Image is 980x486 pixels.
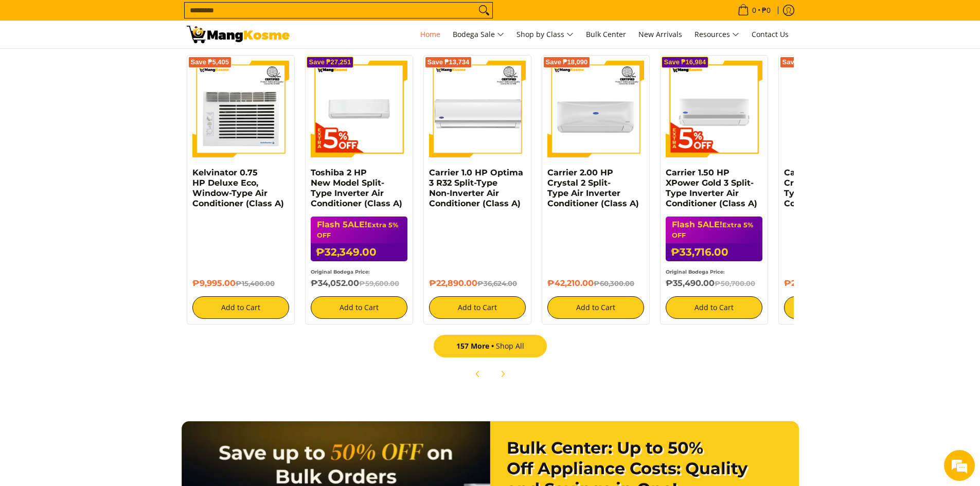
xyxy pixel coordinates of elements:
a: Bulk Center [581,21,631,48]
del: ₱60,300.00 [594,279,634,287]
a: New Arrivals [633,21,687,48]
a: Carrier 1.0 HP Optima 3 R32 Split-Type Non-Inverter Air Conditioner (Class A) [429,168,523,208]
span: Save ₱9,950 [782,59,821,65]
h6: ₱42,210.00 [547,278,644,289]
h6: ₱34,052.00 [311,278,407,289]
a: Carrier 2.00 HP Crystal 2 Split-Type Air Inverter Conditioner (Class A) [547,168,639,208]
button: Add to Cart [429,296,526,319]
span: Resources [694,28,739,41]
button: Add to Cart [784,296,881,319]
a: Resources [689,21,744,48]
span: Save ₱27,251 [309,59,351,65]
img: Carrier 2.00 HP Crystal 2 Split-Type Air Inverter Conditioner (Class A) [547,61,644,157]
span: ₱0 [760,7,772,14]
h6: ₱33,716.00 [666,243,762,261]
a: Carrier 1.50 HP XPower Gold 3 Split-Type Inverter Air Conditioner (Class A) [666,168,757,208]
button: Add to Cart [547,296,644,319]
a: Home [415,21,446,48]
div: Chat with us now [54,58,173,71]
a: 157 MoreShop All [434,335,547,357]
a: Carrier 1.00 HP Crystal Split-Type Inverter Air Conditioner (Class A) [784,168,876,208]
h6: ₱22,890.00 [429,278,526,289]
del: ₱50,700.00 [715,279,755,287]
span: 157 More [456,341,496,351]
h6: ₱29,850.00 [784,278,881,289]
a: Kelvinator 0.75 HP Deluxe Eco, Window-Type Air Conditioner (Class A) [192,168,284,208]
button: Add to Cart [666,296,762,319]
span: Save ₱18,090 [546,59,588,65]
a: Shop by Class [511,21,579,48]
button: Add to Cart [192,296,289,319]
h6: ₱35,490.00 [666,278,762,289]
img: Carrier 1.50 HP XPower Gold 3 Split-Type Inverter Air Conditioner (Class A) [666,61,762,157]
span: New Arrivals [638,29,682,39]
h6: ₱32,349.00 [311,243,407,261]
span: Home [420,29,440,39]
del: ₱15,400.00 [236,279,275,287]
small: Original Bodega Price: [666,269,725,275]
button: Next [491,363,514,385]
img: Toshiba 2 HP New Model Split-Type Inverter Air Conditioner (Class A) [311,61,407,157]
a: Contact Us [746,21,794,48]
button: Previous [467,363,489,385]
span: 0 [751,7,758,14]
span: Save ₱16,984 [664,59,706,65]
nav: Main Menu [300,21,794,48]
span: Contact Us [752,29,789,39]
del: ₱36,624.00 [477,279,517,287]
img: Kelvinator 0.75 HP Deluxe Eco, Window-Type Air Conditioner (Class A) [192,61,289,157]
button: Search [476,3,492,18]
span: Save ₱13,734 [427,59,470,65]
span: Save ₱5,405 [191,59,229,65]
a: Toshiba 2 HP New Model Split-Type Inverter Air Conditioner (Class A) [311,168,402,208]
small: Original Bodega Price: [311,269,370,275]
span: Bodega Sale [453,28,504,41]
button: Add to Cart [311,296,407,319]
span: Bulk Center [586,29,626,39]
del: ₱59,600.00 [359,279,399,287]
h6: ₱9,995.00 [192,278,289,289]
img: Carrier 1.00 HP Crystal Split-Type Inverter Air Conditioner (Class A) [784,61,881,157]
span: • [735,5,774,16]
div: Minimize live chat window [169,5,193,30]
div: Air Conditioners [187,50,794,385]
span: Shop by Class [516,28,574,41]
a: Bodega Sale [448,21,509,48]
img: Carrier 1.0 HP Optima 3 R32 Split-Type Non-Inverter Air Conditioner (Class A) [429,61,526,157]
img: Mang Kosme: Your Home Appliances Warehouse Sale Partner! [187,26,290,43]
textarea: Type your message and hit 'Enter' [5,281,196,317]
span: We're online! [60,130,142,233]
